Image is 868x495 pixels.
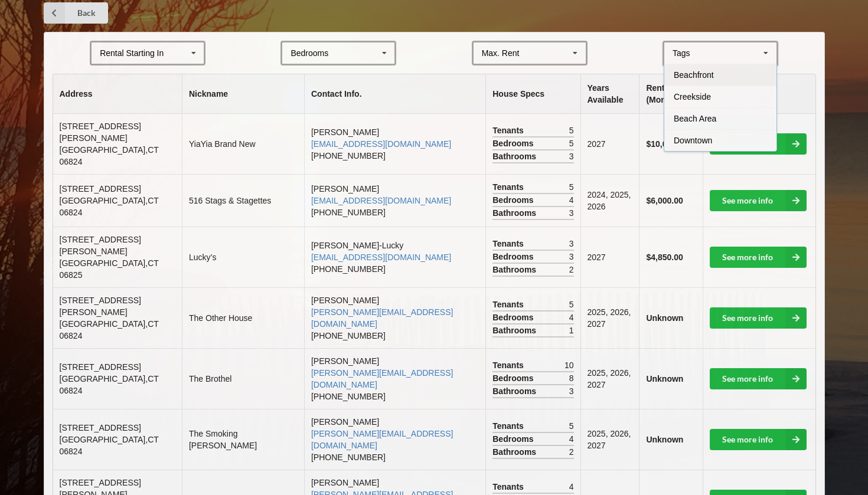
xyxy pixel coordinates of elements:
[492,137,536,149] span: Bedrooms
[304,227,485,287] td: [PERSON_NAME]-Lucky [PHONE_NUMBER]
[311,196,451,205] a: [EMAIL_ADDRESS][DOMAIN_NAME]
[580,174,639,227] td: 2024, 2025, 2026
[304,174,485,227] td: [PERSON_NAME] [PHONE_NUMBER]
[492,150,539,162] span: Bathrooms
[182,409,304,470] td: The Smoking [PERSON_NAME]
[182,74,304,114] th: Nickname
[710,368,807,389] a: See more info
[311,307,453,329] a: [PERSON_NAME][EMAIL_ADDRESS][DOMAIN_NAME]
[710,247,807,268] a: See more info
[569,238,574,250] span: 3
[492,194,536,206] span: Bedrooms
[569,446,574,458] span: 2
[60,145,159,166] span: [GEOGRAPHIC_DATA] , CT 06824
[569,312,574,323] span: 4
[646,374,683,383] b: Unknown
[60,423,141,432] span: [STREET_ADDRESS]
[485,74,580,114] th: House Specs
[646,139,687,149] b: $10,000.00
[569,433,574,445] span: 4
[492,181,527,193] span: Tenants
[100,49,164,57] div: Rental Starting In
[569,150,574,162] span: 3
[580,114,639,174] td: 2027
[492,264,539,276] span: Bathrooms
[569,194,574,206] span: 4
[569,372,574,384] span: 8
[710,307,807,329] a: See more info
[569,181,574,193] span: 5
[60,362,141,372] span: [STREET_ADDRESS]
[53,74,182,114] th: Address
[646,253,683,262] b: $4,850.00
[60,258,159,280] span: [GEOGRAPHIC_DATA] , CT 06825
[60,196,159,217] span: [GEOGRAPHIC_DATA] , CT 06824
[60,296,141,317] span: [STREET_ADDRESS][PERSON_NAME]
[182,348,304,409] td: The Brothel
[482,49,520,57] div: Max. Rent
[710,190,807,211] a: See more info
[492,299,527,310] span: Tenants
[492,420,527,432] span: Tenants
[674,136,712,145] span: Downtown
[569,324,574,336] span: 1
[60,235,141,256] span: [STREET_ADDRESS][PERSON_NAME]
[569,251,574,263] span: 3
[291,49,328,57] div: Bedrooms
[60,122,141,143] span: [STREET_ADDRESS][PERSON_NAME]
[710,429,807,450] a: See more info
[569,420,574,432] span: 5
[492,124,527,136] span: Tenants
[569,481,574,493] span: 4
[304,74,485,114] th: Contact Info.
[492,372,536,384] span: Bedrooms
[564,359,574,371] span: 10
[182,227,304,287] td: Lucky’s
[60,319,159,340] span: [GEOGRAPHIC_DATA] , CT 06824
[492,481,527,493] span: Tenants
[311,429,453,450] a: [PERSON_NAME][EMAIL_ADDRESS][DOMAIN_NAME]
[492,251,536,263] span: Bedrooms
[311,368,453,389] a: [PERSON_NAME][EMAIL_ADDRESS][DOMAIN_NAME]
[646,196,683,205] b: $6,000.00
[674,92,711,101] span: Creekside
[492,359,527,371] span: Tenants
[646,313,683,323] b: Unknown
[580,287,639,348] td: 2025, 2026, 2027
[492,312,536,323] span: Bedrooms
[639,74,703,114] th: Rent (Monthly)
[569,124,574,136] span: 5
[60,184,141,194] span: [STREET_ADDRESS]
[569,264,574,276] span: 2
[646,435,683,444] b: Unknown
[304,287,485,348] td: [PERSON_NAME] [PHONE_NUMBER]
[492,207,539,219] span: Bathrooms
[492,385,539,397] span: Bathrooms
[60,435,159,456] span: [GEOGRAPHIC_DATA] , CT 06824
[569,137,574,149] span: 5
[182,114,304,174] td: YiaYia Brand New
[569,299,574,310] span: 5
[580,74,639,114] th: Years Available
[311,253,451,262] a: [EMAIL_ADDRESS][DOMAIN_NAME]
[674,70,714,80] span: Beachfront
[182,174,304,227] td: 516 Stags & Stagettes
[44,2,108,24] a: Back
[569,207,574,219] span: 3
[304,409,485,470] td: [PERSON_NAME] [PHONE_NUMBER]
[674,114,716,123] span: Beach Area
[492,433,536,445] span: Bedrooms
[492,324,539,336] span: Bathrooms
[569,385,574,397] span: 3
[580,409,639,470] td: 2025, 2026, 2027
[311,139,451,149] a: [EMAIL_ADDRESS][DOMAIN_NAME]
[304,114,485,174] td: [PERSON_NAME] [PHONE_NUMBER]
[580,348,639,409] td: 2025, 2026, 2027
[304,348,485,409] td: [PERSON_NAME] [PHONE_NUMBER]
[492,238,527,250] span: Tenants
[492,446,539,458] span: Bathrooms
[60,374,159,395] span: [GEOGRAPHIC_DATA] , CT 06824
[580,227,639,287] td: 2027
[182,287,304,348] td: The Other House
